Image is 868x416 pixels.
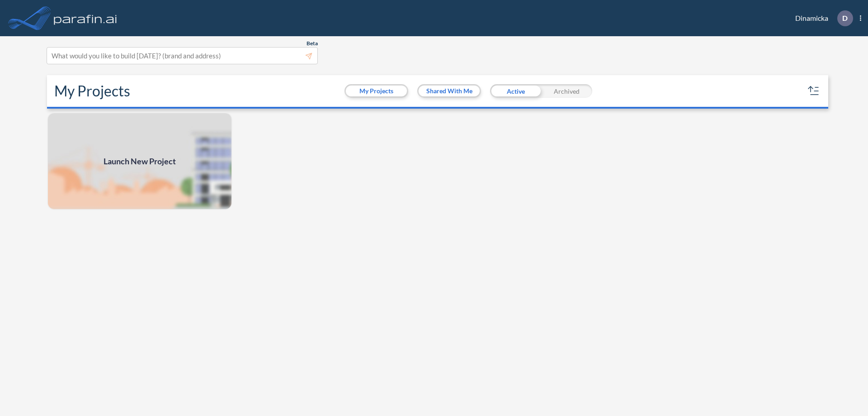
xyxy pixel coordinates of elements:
[541,84,592,98] div: Archived
[54,82,130,100] h2: My Projects
[782,10,861,26] div: Dinamicka
[490,84,541,98] div: Active
[842,14,848,22] p: D
[47,112,232,210] img: add
[807,84,821,98] button: sort
[47,112,232,210] a: Launch New Project
[419,86,480,96] button: Shared With Me
[307,40,318,47] span: Beta
[52,9,119,27] img: logo
[346,86,407,96] button: My Projects
[104,155,176,167] span: Launch New Project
